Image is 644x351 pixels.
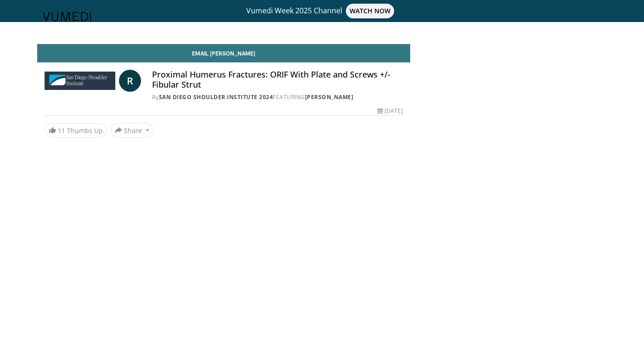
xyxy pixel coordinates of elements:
[111,123,153,138] button: Share
[45,70,115,92] img: San Diego Shoulder Institute 2024
[152,70,403,89] h4: Proximal Humerus Fractures: ORIF With Plate and Screws +/- Fibular Strut
[37,44,410,62] a: Email [PERSON_NAME]
[305,93,354,101] a: [PERSON_NAME]
[43,12,91,21] img: VuMedi Logo
[119,70,141,92] a: R
[159,93,273,101] a: San Diego Shoulder Institute 2024
[378,107,402,115] div: [DATE]
[58,126,65,135] span: 11
[45,123,107,138] a: 11 Thumbs Up
[152,93,403,101] div: By FEATURING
